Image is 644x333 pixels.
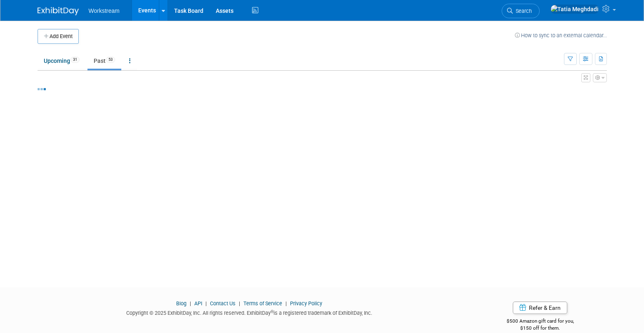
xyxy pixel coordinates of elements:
[210,300,236,307] a: Contact Us
[38,53,86,69] a: Upcoming31
[513,8,532,14] span: Search
[550,5,599,14] img: Tatia Meghdadi
[89,7,120,14] span: Workstream
[271,309,274,314] sup: ®
[203,300,209,307] span: |
[71,57,80,63] span: 31
[188,300,193,307] span: |
[502,4,540,18] a: Search
[474,312,607,331] div: $500 Amazon gift card for you,
[237,300,242,307] span: |
[513,302,567,314] a: Refer & Earn
[38,307,462,317] div: Copyright © 2025 ExhibitDay, Inc. All rights reserved. ExhibitDay is a registered trademark of Ex...
[38,88,46,90] img: loading...
[283,300,289,307] span: |
[38,7,79,15] img: ExhibitDay
[474,325,607,332] div: $150 off for them.
[106,57,115,63] span: 53
[38,29,79,44] button: Add Event
[194,300,202,307] a: API
[87,53,121,69] a: Past53
[176,300,186,307] a: Blog
[515,32,607,38] a: How to sync to an external calendar...
[290,300,322,307] a: Privacy Policy
[243,300,282,307] a: Terms of Service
